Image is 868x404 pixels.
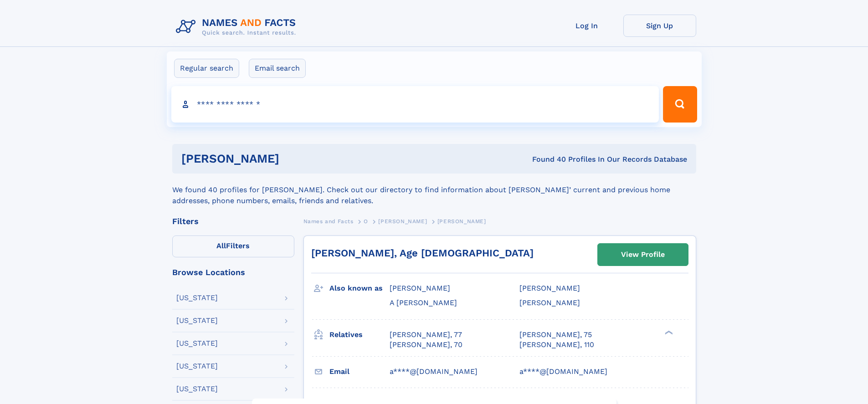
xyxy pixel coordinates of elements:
div: Browse Locations [172,268,294,276]
div: Filters [172,217,294,225]
div: [US_STATE] [176,363,218,370]
span: A [PERSON_NAME] [390,298,457,307]
div: [US_STATE] [176,385,218,393]
input: search input [171,86,659,123]
h3: Relatives [329,327,390,343]
div: [US_STATE] [176,294,218,302]
span: [PERSON_NAME] [437,218,486,225]
span: [PERSON_NAME] [390,284,450,292]
a: [PERSON_NAME], 75 [519,330,592,340]
div: We found 40 profiles for [PERSON_NAME]. Check out our directory to find information about [PERSON... [172,174,696,206]
div: Found 40 Profiles In Our Records Database [406,154,687,164]
a: [PERSON_NAME], 77 [390,330,462,340]
a: Names and Facts [303,215,354,227]
img: Logo Names and Facts [172,15,303,39]
a: Log In [550,15,623,37]
span: [PERSON_NAME] [519,284,580,292]
span: [PERSON_NAME] [378,218,427,225]
label: Filters [172,235,294,257]
label: Email search [249,59,306,78]
h3: Also known as [329,281,390,296]
div: [US_STATE] [176,317,218,324]
div: [US_STATE] [176,340,218,347]
label: Regular search [174,59,239,78]
div: View Profile [621,244,665,265]
a: [PERSON_NAME], 70 [390,340,462,350]
a: View Profile [598,244,688,266]
div: ❯ [663,329,673,335]
span: [PERSON_NAME] [519,298,580,307]
a: [PERSON_NAME], Age [DEMOGRAPHIC_DATA] [311,247,534,259]
button: Search Button [663,86,697,123]
span: O [364,218,368,225]
a: Sign Up [623,15,696,37]
a: [PERSON_NAME], 110 [519,340,594,350]
h1: [PERSON_NAME] [181,153,406,164]
a: [PERSON_NAME] [378,215,427,227]
h3: Email [329,364,390,379]
a: O [364,215,368,227]
span: All [216,241,226,250]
